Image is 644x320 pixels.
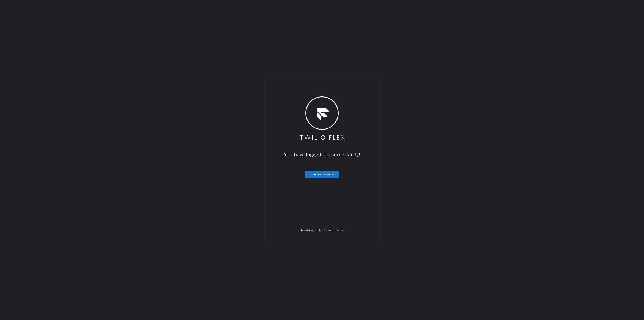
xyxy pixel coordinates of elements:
button: Log in again [305,171,339,178]
span: You have logged out successfully! [284,151,360,158]
span: Log in again [309,172,335,176]
span: Flex Admin? [299,228,317,232]
a: Log in with Twilio. [319,228,345,232]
